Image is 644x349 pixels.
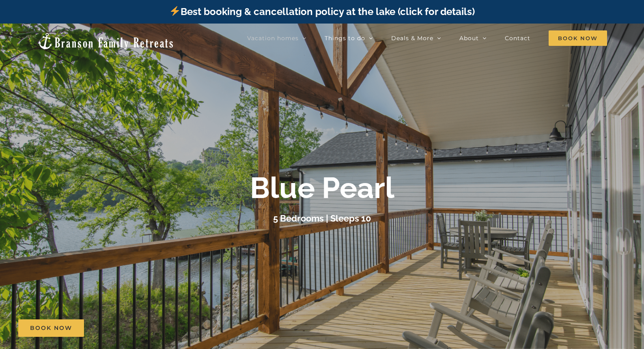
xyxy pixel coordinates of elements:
[325,35,365,41] span: Things to do
[250,171,394,205] b: Blue Pearl
[459,30,487,46] a: About
[247,30,306,46] a: Vacation homes
[391,35,433,41] span: Deals & More
[170,6,180,16] img: ⚡️
[549,30,607,46] span: Book Now
[505,35,530,41] span: Contact
[273,213,371,224] h3: 5 Bedrooms | Sleeps 10
[169,6,474,17] a: Best booking & cancellation policy at the lake (click for details)
[37,32,174,50] img: Branson Family Retreats Logo
[247,30,607,46] nav: Main Menu
[391,30,441,46] a: Deals & More
[18,319,84,337] a: Book Now
[247,35,299,41] span: Vacation homes
[30,325,72,332] span: Book Now
[325,30,373,46] a: Things to do
[459,35,479,41] span: About
[505,30,530,46] a: Contact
